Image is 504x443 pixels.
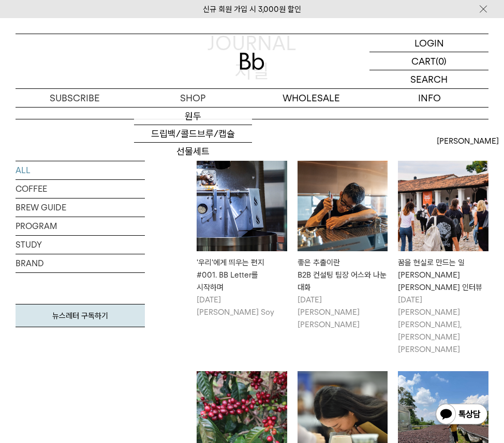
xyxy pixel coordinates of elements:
[398,256,488,294] div: 꿈을 현실로 만드는 일 [PERSON_NAME] [PERSON_NAME] 인터뷰
[16,198,145,217] a: BREW GUIDE
[134,143,253,160] a: 선물세트
[197,161,287,251] img: '우리'에게 띄우는 편지#001. BB Letter를 시작하며
[298,294,388,331] p: [DATE] [PERSON_NAME] [PERSON_NAME]
[16,180,145,198] a: COFFEE
[411,52,436,70] p: CART
[134,89,253,107] a: SHOP
[16,304,145,327] a: 뉴스레터 구독하기
[16,217,145,235] a: PROGRAM
[134,108,253,125] a: 원두
[298,256,388,294] div: 좋은 추출이란 B2B 컨설팅 팀장 어스와 나눈 대화
[240,53,264,70] img: 로고
[197,294,287,318] p: [DATE] [PERSON_NAME] Soy
[398,294,488,356] p: [DATE] [PERSON_NAME] [PERSON_NAME], [PERSON_NAME] [PERSON_NAME]
[298,161,388,331] a: 좋은 추출이란B2B 컨설팅 팀장 어스와 나눈 대화 좋은 추출이란B2B 컨설팅 팀장 어스와 나눈 대화 [DATE][PERSON_NAME] [PERSON_NAME]
[369,34,488,52] a: LOGIN
[203,5,301,14] a: 신규 회원 가입 시 3,000원 할인
[370,89,489,107] p: INFO
[410,70,448,88] p: SEARCH
[414,34,444,52] p: LOGIN
[197,256,287,294] div: '우리'에게 띄우는 편지 #001. BB Letter를 시작하며
[134,125,253,143] a: 드립백/콜드브루/캡슐
[369,52,488,70] a: CART (0)
[437,135,499,147] span: [PERSON_NAME]
[436,52,447,70] p: (0)
[435,403,488,427] img: 카카오톡 채널 1:1 채팅 버튼
[197,161,287,318] a: '우리'에게 띄우는 편지#001. BB Letter를 시작하며 '우리'에게 띄우는 편지#001. BB Letter를 시작하며 [DATE][PERSON_NAME] Soy
[298,161,388,251] img: 좋은 추출이란B2B 컨설팅 팀장 어스와 나눈 대화
[398,161,488,251] img: 꿈을 현실로 만드는 일빈보야지 탁승희 대표 인터뷰
[16,236,145,254] a: STUDY
[16,89,134,107] a: SUBSCRIBE
[16,161,145,179] a: ALL
[398,161,488,356] a: 꿈을 현실로 만드는 일빈보야지 탁승희 대표 인터뷰 꿈을 현실로 만드는 일[PERSON_NAME] [PERSON_NAME] 인터뷰 [DATE][PERSON_NAME] [PERS...
[16,254,145,272] a: BRAND
[252,89,370,107] p: WHOLESALE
